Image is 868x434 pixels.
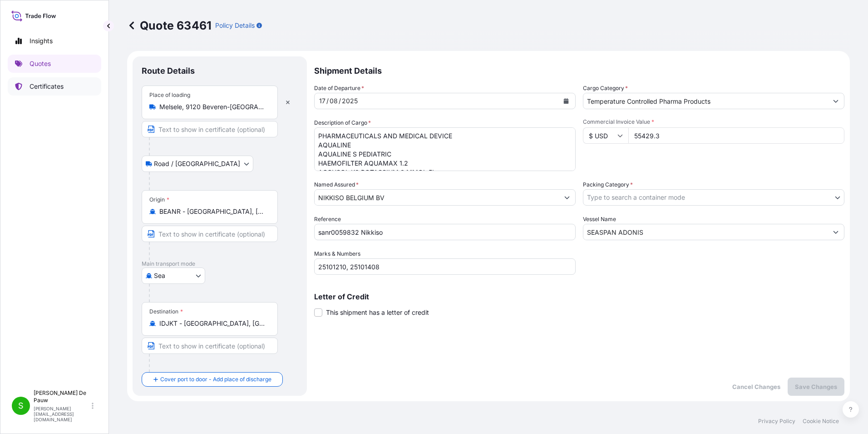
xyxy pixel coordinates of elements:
[142,267,205,284] button: Select transport
[628,127,844,144] input: Type amount
[587,193,685,202] span: Type to search a container mode
[159,319,266,328] input: Destination
[149,308,183,315] div: Destination
[341,96,359,106] div: year,
[326,96,329,106] div: /
[314,56,844,84] p: Shipment Details
[583,224,828,240] input: Type to search vessel name or IMO
[329,96,339,106] div: month,
[583,84,628,93] label: Cargo Category
[30,59,51,68] p: Quotes
[142,226,278,242] input: Text to appear on certificate
[314,215,341,224] label: Reference
[828,93,844,109] button: Show suggestions
[314,258,576,275] input: Number1, number2,...
[326,308,429,317] span: This shipment has a letter of credit
[149,91,190,99] div: Place of loading
[34,406,90,422] p: [PERSON_NAME][EMAIL_ADDRESS][DOMAIN_NAME]
[127,18,212,33] p: Quote 63461
[314,224,576,240] input: Your internal reference
[583,93,828,109] input: Select a commodity type
[318,96,326,106] div: day,
[314,118,371,127] label: Description of Cargo
[314,249,360,258] label: Marks & Numbers
[583,180,633,189] span: Packing Category
[159,207,266,216] input: Origin
[142,156,253,172] button: Select transport
[314,127,576,171] textarea: PHARMACEUTICALS AND MEDICAL DEVICE AQUALINE AQUALINE S PEDIATRIC HAEMOFILTER AQUAMAX 1.2 ACCUSOL ...
[339,96,341,106] div: /
[142,260,298,267] p: Main transport mode
[583,189,844,206] button: Type to search a container mode
[803,418,839,425] a: Cookie Notice
[559,189,575,206] button: Show suggestions
[583,118,844,126] span: Commercial Invoice Value
[8,77,101,96] a: Certificates
[160,375,271,384] span: Cover port to door - Add place of discharge
[315,189,559,206] input: Full name
[142,372,283,387] button: Cover port to door - Add place of discharge
[583,215,616,224] label: Vessel Name
[18,401,24,410] span: S
[215,21,255,30] p: Policy Details
[314,84,364,93] span: Date of Departure
[142,121,278,137] input: Text to appear on certificate
[149,196,169,203] div: Origin
[159,102,266,111] input: Place of loading
[788,378,844,396] button: Save Changes
[142,338,278,354] input: Text to appear on certificate
[142,66,195,76] p: Route Details
[154,271,165,280] span: Sea
[8,32,101,50] a: Insights
[8,55,101,73] a: Quotes
[314,293,844,300] p: Letter of Credit
[34,389,90,404] p: [PERSON_NAME] De Pauw
[314,180,359,189] label: Named Assured
[725,378,788,396] button: Cancel Changes
[30,36,53,45] p: Insights
[30,82,64,91] p: Certificates
[758,418,795,425] a: Privacy Policy
[559,94,573,108] button: Calendar
[154,159,240,168] span: Road / [GEOGRAPHIC_DATA]
[732,382,780,391] p: Cancel Changes
[828,224,844,240] button: Show suggestions
[795,382,837,391] p: Save Changes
